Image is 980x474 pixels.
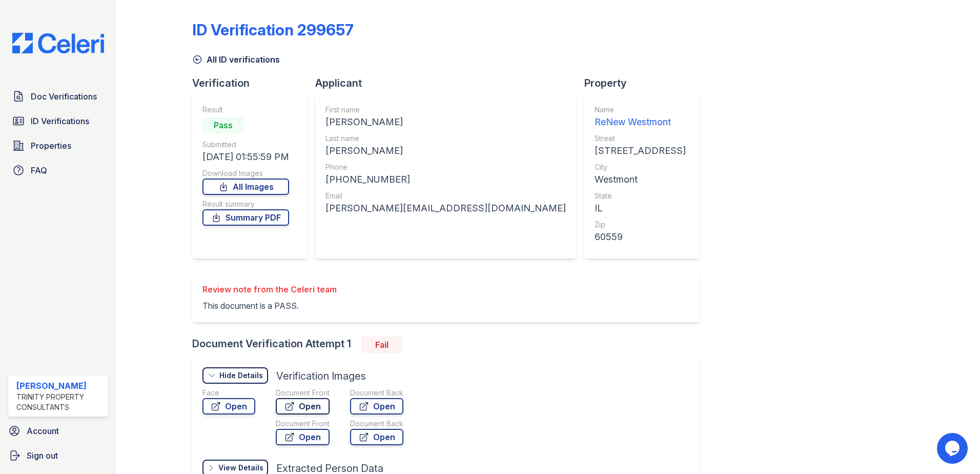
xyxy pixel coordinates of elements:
div: Email [325,191,566,201]
span: FAQ [31,164,47,176]
a: Open [276,398,330,414]
img: CE_Logo_Blue-a8612792a0a2168367f1c8372b55b34899dd931a85d93a1a3d3e32e68fde9ad4.png [4,33,112,53]
a: ID Verifications [8,111,108,131]
div: Name [595,105,686,115]
a: Account [4,421,112,441]
div: Street [595,133,686,144]
a: Open [202,398,255,414]
div: Hide Details [219,370,263,381]
div: Fail [361,337,402,353]
div: Applicant [315,76,584,90]
div: Phone [325,162,566,172]
div: Zip [595,220,686,230]
div: Pass [202,117,243,133]
div: Document Back [350,388,403,398]
span: Properties [31,140,71,152]
div: Document Front [276,419,330,429]
div: [PERSON_NAME] [16,380,104,392]
div: View Details [218,463,263,473]
div: ID Verification 299657 [192,21,354,39]
div: [STREET_ADDRESS] [595,144,686,158]
iframe: chat widget [937,433,970,464]
a: Properties [8,135,108,156]
div: Verification Images [276,369,366,383]
div: First name [325,105,566,115]
a: Name ReNew Westmont [595,105,686,129]
div: [PHONE_NUMBER] [325,172,566,187]
a: All ID verifications [192,53,280,66]
span: Doc Verifications [31,90,97,103]
div: [PERSON_NAME][EMAIL_ADDRESS][DOMAIN_NAME] [325,201,566,215]
a: FAQ [8,160,108,181]
p: This document is a PASS. [202,300,337,312]
a: Open [276,429,330,445]
a: Open [350,398,403,414]
div: Submitted [202,140,289,150]
div: Document Front [276,388,330,398]
div: [PERSON_NAME] [325,115,566,129]
div: City [595,162,686,172]
div: Verification [192,76,315,90]
div: IL [595,201,686,215]
a: Summary PDF [202,209,289,226]
div: Document Verification Attempt 1 [192,337,707,353]
a: Open [350,429,403,445]
div: Result [202,105,289,115]
a: All Images [202,179,289,195]
a: Doc Verifications [8,86,108,107]
div: 60559 [595,230,686,244]
div: ReNew Westmont [595,115,686,129]
div: Face [202,388,255,398]
span: ID Verifications [31,115,89,127]
div: Document Back [350,419,403,429]
span: Account [27,425,59,437]
div: Result summary [202,199,289,209]
a: Sign out [4,445,112,466]
span: Sign out [27,449,58,462]
div: Last name [325,133,566,144]
div: Property [584,76,707,90]
div: State [595,191,686,201]
div: Review note from the Celeri team [202,283,337,295]
div: Trinity Property Consultants [16,392,104,412]
div: [PERSON_NAME] [325,144,566,158]
div: Westmont [595,172,686,187]
div: [DATE] 01:55:59 PM [202,150,289,164]
div: Download Images [202,168,289,179]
